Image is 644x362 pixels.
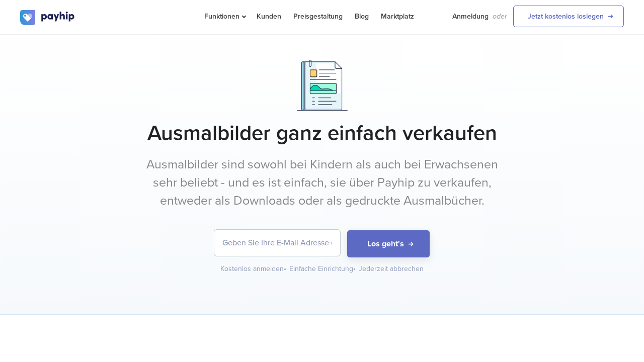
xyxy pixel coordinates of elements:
img: logo.svg [20,10,75,25]
img: Documents.png [297,60,348,111]
div: Kostenlos anmelden [220,264,287,274]
button: Los geht's [347,230,430,258]
div: Einfache Einrichtung [289,264,357,274]
p: Ausmalbilder sind sowohl bei Kindern als auch bei Erwachsenen sehr beliebt - und es ist einfach, ... [133,156,511,210]
span: Funktionen [204,12,245,21]
input: Geben Sie Ihre E-Mail Adresse ein [214,230,340,256]
span: • [284,264,286,273]
span: • [353,264,356,273]
a: Jetzt kostenlos loslegen [513,6,624,27]
div: Jederzeit abbrechen [359,264,424,274]
h1: Ausmalbilder ganz einfach verkaufen [20,121,624,146]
